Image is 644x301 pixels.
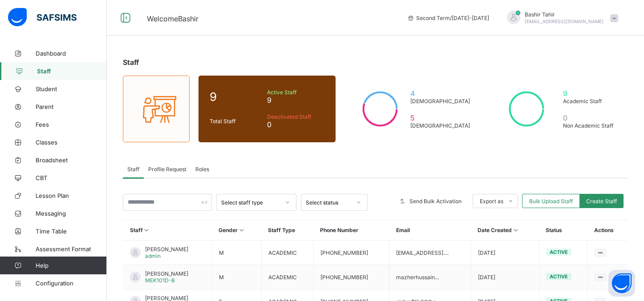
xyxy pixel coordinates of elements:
[389,265,471,289] td: mazherhussain...
[123,220,212,241] th: Staff
[36,139,107,146] span: Classes
[587,220,628,241] th: Actions
[563,89,617,98] span: 9
[36,157,107,164] span: Broadsheet
[36,192,107,199] span: Lesson Plan
[313,241,389,265] td: [PHONE_NUMBER]
[409,198,462,205] span: Send Bulk Activation
[306,199,351,206] div: Select status
[512,227,519,233] i: Sort in Ascending Order
[471,265,539,289] td: [DATE]
[261,220,313,241] th: Staff Type
[563,122,617,129] span: Non Academic Staff
[313,265,389,289] td: [PHONE_NUMBER]
[267,96,324,104] span: 9
[147,14,198,23] span: Welcome Bashir
[36,262,106,269] span: Help
[480,198,503,205] span: Export as
[238,227,245,233] i: Sort in Ascending Order
[8,8,77,27] img: safsims
[267,113,324,120] span: Deactivated Staff
[261,265,313,289] td: ACADEMIC
[145,277,175,284] span: MEK101D-B
[145,246,188,253] span: [PERSON_NAME]
[389,241,471,265] td: [EMAIL_ADDRESS]....
[212,220,261,241] th: Gender
[37,68,107,75] span: Staff
[36,85,107,92] span: Student
[267,89,324,96] span: Active Staff
[36,121,107,128] span: Fees
[563,113,617,122] span: 0
[525,19,603,24] span: [EMAIL_ADDRESS][DOMAIN_NAME]
[529,198,573,205] span: Bulk Upload Staff
[407,15,489,21] span: session/term information
[313,220,389,241] th: Phone Number
[608,270,635,297] button: Open asap
[145,253,161,259] span: admin
[36,228,107,235] span: Time Table
[525,11,603,18] span: Bashir Tahir
[221,199,280,206] div: Select staff type
[261,241,313,265] td: ACADEMIC
[36,103,107,110] span: Parent
[389,220,471,241] th: Email
[127,166,139,173] span: Staff
[148,166,186,173] span: Profile Request
[550,273,568,280] span: active
[210,90,263,104] span: 9
[212,265,261,289] td: M
[471,220,539,241] th: Date Created
[143,227,150,233] i: Sort in Ascending Order
[36,174,107,181] span: CBT
[212,241,261,265] td: M
[410,98,470,104] span: [DEMOGRAPHIC_DATA]
[498,11,623,25] div: BashirTahir
[36,280,106,287] span: Configuration
[410,113,470,122] span: 5
[410,122,470,129] span: [DEMOGRAPHIC_DATA]
[471,241,539,265] td: [DATE]
[410,89,470,98] span: 4
[267,120,324,129] span: 0
[195,166,209,173] span: Roles
[145,270,188,277] span: [PERSON_NAME]
[207,116,265,127] div: Total Staff
[36,210,107,217] span: Messaging
[550,249,568,255] span: active
[123,58,139,67] span: Staff
[563,98,617,104] span: Academic Staff
[36,245,107,253] span: Assessment Format
[586,198,617,205] span: Create Staff
[539,220,587,241] th: Status
[36,50,107,57] span: Dashboard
